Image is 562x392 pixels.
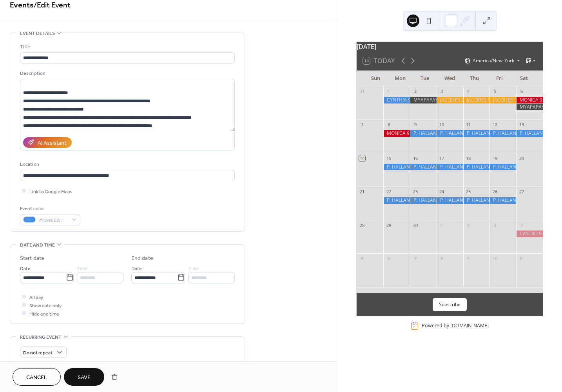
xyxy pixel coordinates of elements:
[13,368,61,386] button: Cancel
[357,42,543,51] div: [DATE]
[359,155,365,161] div: 14
[359,189,365,195] div: 21
[518,222,524,228] div: 4
[463,164,490,171] div: P. HALLANDALE
[492,189,498,195] div: 26
[492,256,498,261] div: 10
[489,164,516,171] div: P. HALLANDALE
[518,89,524,94] div: 6
[466,189,471,195] div: 25
[518,256,524,261] div: 11
[20,43,233,51] div: Title
[29,293,43,301] span: All day
[412,155,418,161] div: 16
[439,155,445,161] div: 17
[439,189,445,195] div: 24
[412,189,418,195] div: 23
[386,222,392,228] div: 29
[23,137,72,148] button: AI Assistant
[359,122,365,128] div: 7
[383,164,410,171] div: P. HALLANDALE
[463,97,490,103] div: JACQUES 9:00 AM
[437,97,463,103] div: JACQUES 9:00 AM
[466,122,471,128] div: 11
[77,264,88,272] span: Time
[412,222,418,228] div: 30
[188,264,199,272] span: Time
[437,197,463,204] div: P. HALLANDALE
[363,71,388,86] div: Sun
[518,155,524,161] div: 20
[386,189,392,195] div: 22
[20,241,55,249] span: Date and time
[359,89,365,94] div: 31
[518,189,524,195] div: 27
[516,104,543,111] div: MYAPAPAYA 9:00 AM
[462,71,487,86] div: Thu
[20,69,233,78] div: Description
[78,374,91,382] span: Save
[64,368,104,386] button: Save
[439,222,445,228] div: 1
[412,122,418,128] div: 9
[20,29,55,38] span: Event details
[412,89,418,94] div: 2
[29,301,62,310] span: Show date only
[473,58,514,63] span: America/New_York
[439,256,445,261] div: 8
[466,155,471,161] div: 18
[463,130,490,137] div: P. HALLANDALE
[386,256,392,261] div: 6
[516,97,543,103] div: MONICA 9:00 AM
[388,71,413,86] div: Mon
[359,222,365,228] div: 28
[20,254,44,263] div: Start date
[437,71,462,86] div: Wed
[410,197,437,204] div: P. HALLANDALE
[131,264,142,272] span: Date
[512,71,537,86] div: Sat
[20,160,233,169] div: Location
[466,222,471,228] div: 2
[386,89,392,94] div: 1
[131,254,153,263] div: End date
[39,216,68,224] span: #4A90E2FF
[492,122,498,128] div: 12
[437,164,463,171] div: P. HALLANDALE
[433,298,467,311] button: Subscribe
[466,256,471,261] div: 9
[437,130,463,137] div: P. HALLANDALE
[20,333,62,341] span: Recurring event
[463,197,490,204] div: P. HALLANDALE
[38,139,66,147] div: AI Assistant
[518,122,524,128] div: 13
[487,71,512,86] div: Fri
[29,187,73,196] span: Link to Google Maps
[410,130,437,137] div: P. HALLANDALE
[489,97,516,103] div: JACQUES 9:00 AM
[26,374,47,382] span: Cancel
[23,348,53,357] span: Do not repeat
[20,264,31,272] span: Date
[516,130,543,137] div: P. HALLANDALE
[489,197,516,204] div: P. HALLANDALE
[383,97,410,103] div: CYNTHIA 9:00 AM
[383,197,410,204] div: P. HALLANDALE
[516,230,543,237] div: CASTRO 9:00 AM
[383,130,410,137] div: MONICA 9:00 AM
[489,130,516,137] div: P. HALLANDALE
[492,155,498,161] div: 19
[410,97,437,103] div: MYAPAPAYA 9:00 AM
[410,164,437,171] div: P. HALLANDALE
[412,256,418,261] div: 7
[439,89,445,94] div: 3
[466,89,471,94] div: 4
[20,205,79,213] div: Event color
[439,122,445,128] div: 10
[386,122,392,128] div: 8
[492,222,498,228] div: 3
[29,310,59,318] span: Hide end time
[359,256,365,261] div: 5
[450,323,489,329] a: [DOMAIN_NAME]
